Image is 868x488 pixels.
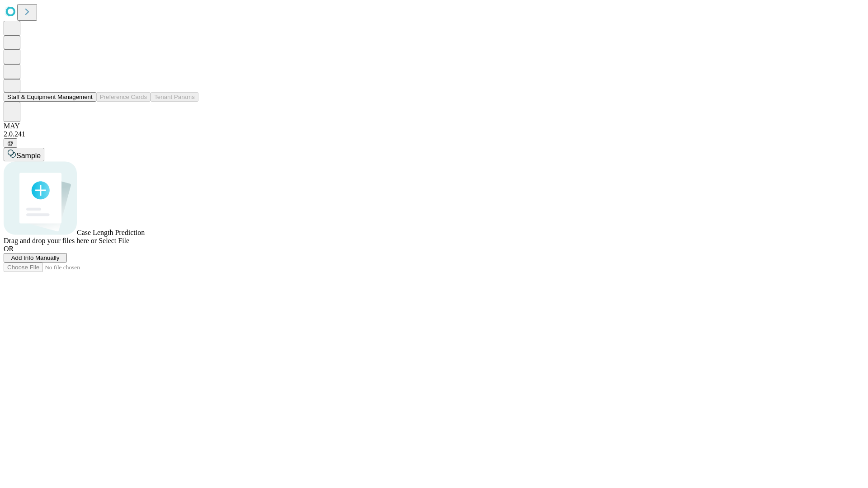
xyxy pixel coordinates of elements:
span: Case Length Prediction [77,229,145,236]
span: Sample [16,152,41,160]
span: OR [4,245,14,253]
div: 2.0.241 [4,130,864,138]
span: Select File [99,237,129,244]
button: Sample [4,148,44,161]
button: @ [4,138,17,148]
button: Staff & Equipment Management [4,92,96,102]
button: Tenant Params [151,92,198,102]
button: Preference Cards [96,92,151,102]
span: Drag and drop your files here or [4,237,97,244]
span: Add Info Manually [11,254,60,261]
div: MAY [4,122,864,130]
span: @ [7,140,14,146]
button: Add Info Manually [4,253,67,263]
